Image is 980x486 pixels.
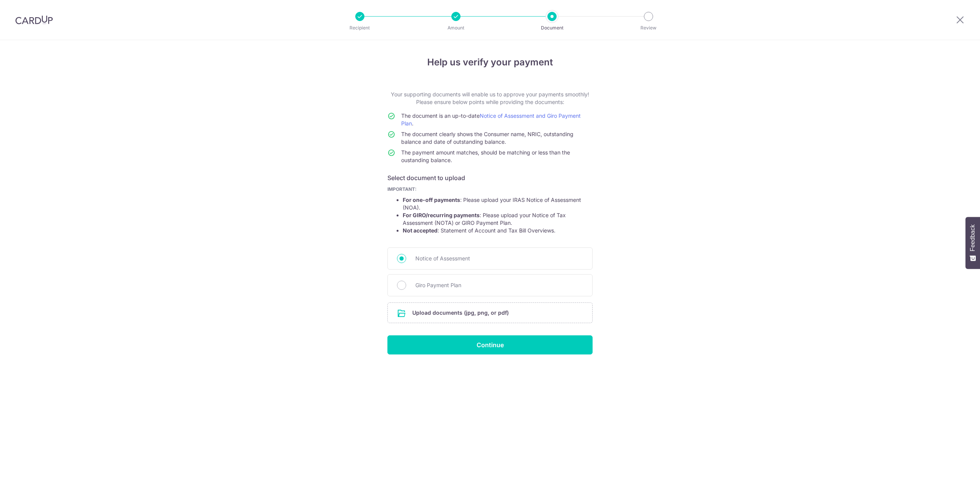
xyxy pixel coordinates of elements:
[387,302,593,323] div: Upload documents (jpg, png, or pdf)
[415,281,583,290] span: Giro Payment Plan
[387,55,593,69] h4: Help us verify your payment
[387,335,593,354] input: Continue
[969,224,976,251] span: Feedback
[403,212,480,218] strong: For GIRO/recurring payments
[428,24,484,32] p: Amount
[387,173,593,182] h6: Select document to upload
[931,463,972,482] iframe: Opens a widget where you can find more information
[403,227,593,234] li: : Statement of Account and Tax Bill Overviews.
[415,254,583,263] span: Notice of Assessment
[332,24,388,32] p: Recipient
[403,211,593,227] li: : Please upload your Notice of Tax Assessment (NOTA) or GIRO Payment Plan.
[401,149,570,163] span: The payment amount matches, should be matching or less than the oustanding balance.
[403,227,438,234] strong: Not accepted
[387,186,416,192] b: IMPORTANT:
[15,15,53,24] img: CardUp
[401,112,581,127] span: The document is an up-to-date .
[620,24,677,32] p: Review
[401,112,581,127] a: Notice of Assessment and Giro Payment Plan
[403,196,593,211] li: : Please upload your IRAS Notice of Assessment (NOA).
[403,197,460,203] strong: For one-off payments
[401,131,573,145] span: The document clearly shows the Consumer name, NRIC, outstanding balance and date of outstanding b...
[965,217,980,269] button: Feedback - Show survey
[524,24,580,32] p: Document
[387,91,593,106] p: Your supporting documents will enable us to approve your payments smoothly! Please ensure below p...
